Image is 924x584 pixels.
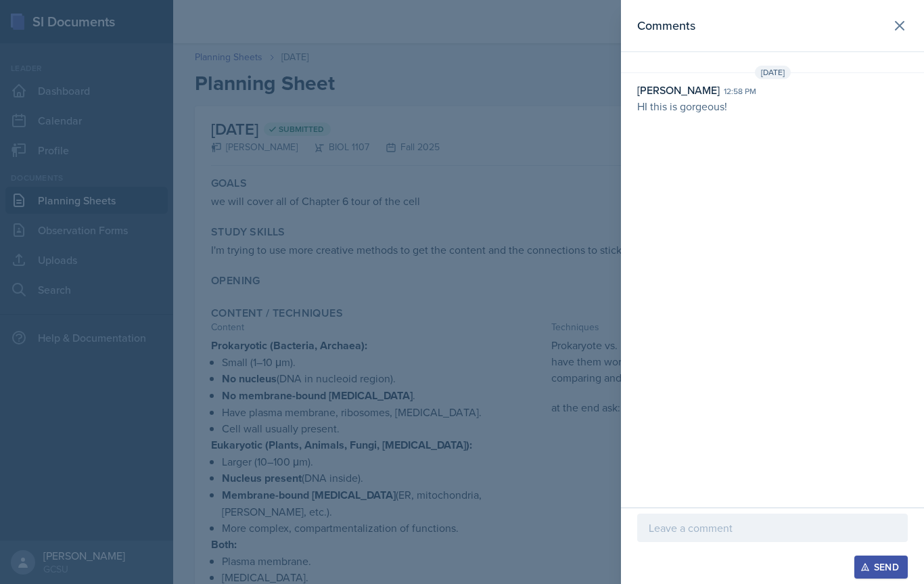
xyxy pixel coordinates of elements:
div: 12:58 pm [724,85,756,97]
button: Send [854,556,908,579]
div: Send [863,562,899,572]
span: [DATE] [755,66,791,79]
div: [PERSON_NAME] [637,82,720,98]
p: HI this is gorgeous! [637,98,908,114]
h2: Comments [637,16,695,35]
